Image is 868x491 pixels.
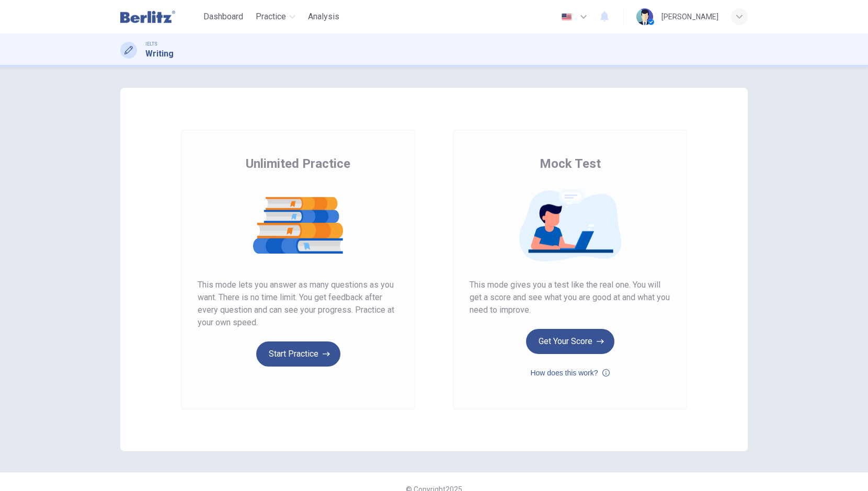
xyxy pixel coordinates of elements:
[256,341,340,367] button: Start Practice
[120,6,199,27] a: Berlitz Latam logo
[203,10,243,23] span: Dashboard
[252,7,300,26] button: Practice
[198,279,398,329] span: This mode lets you answer as many questions as you want. There is no time limit. You get feedback...
[145,48,174,60] h1: Writing
[530,367,609,379] button: How does this work?
[256,10,286,23] span: Practice
[636,8,653,25] img: Profile picture
[120,6,175,27] img: Berlitz Latam logo
[560,13,573,21] img: en
[246,155,350,172] span: Unlimited Practice
[526,329,614,354] button: Get Your Score
[304,7,344,26] button: Analysis
[470,279,670,316] span: This mode gives you a test like the real one. You will get a score and see what you are good at a...
[661,10,718,23] div: [PERSON_NAME]
[540,155,601,172] span: Mock Test
[308,10,339,23] span: Analysis
[199,7,247,26] button: Dashboard
[145,40,157,48] span: IELTS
